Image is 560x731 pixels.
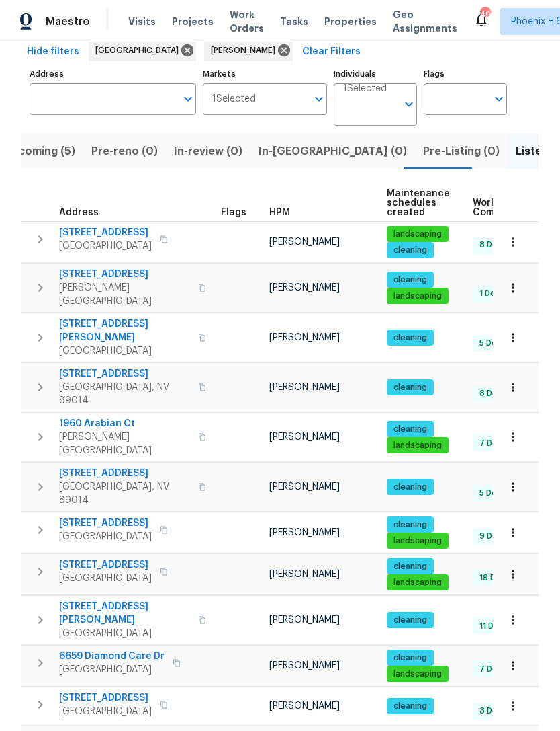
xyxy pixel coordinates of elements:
[334,70,417,78] label: Individuals
[473,198,557,217] span: Work Order Completion
[388,229,447,240] span: landscaping
[269,570,340,579] span: [PERSON_NAME]
[59,600,190,627] span: [STREET_ADDRESS][PERSON_NAME]
[59,705,152,718] span: [GEOGRAPHIC_DATA]
[388,535,447,547] span: landscaping
[310,89,328,108] button: Open
[388,561,432,572] span: cleaning
[480,8,489,22] div: 49
[89,40,196,61] div: [GEOGRAPHIC_DATA]
[474,488,512,499] span: 5 Done
[59,572,152,585] span: [GEOGRAPHIC_DATA]
[30,70,196,78] label: Address
[59,381,190,408] span: [GEOGRAPHIC_DATA], NV 89014
[59,317,190,344] span: [STREET_ADDRESS][PERSON_NAME]
[59,558,152,572] span: [STREET_ADDRESS]
[269,528,340,537] span: [PERSON_NAME]
[59,530,152,543] span: [GEOGRAPHIC_DATA]
[172,15,214,28] span: Projects
[388,291,447,302] span: landscaping
[174,142,242,161] span: In-review (0)
[259,142,407,161] span: In-[GEOGRAPHIC_DATA] (0)
[474,438,513,449] span: 7 Done
[21,40,85,65] button: Hide filters
[3,142,75,161] span: Upcoming (5)
[388,382,432,393] span: cleaning
[203,70,328,78] label: Markets
[269,615,340,625] span: [PERSON_NAME]
[269,432,340,442] span: [PERSON_NAME]
[128,15,156,28] span: Visits
[59,516,152,530] span: [STREET_ADDRESS]
[388,440,447,451] span: landscaping
[269,237,340,247] span: [PERSON_NAME]
[59,627,190,640] span: [GEOGRAPHIC_DATA]
[269,482,340,492] span: [PERSON_NAME]
[474,288,511,299] span: 1 Done
[387,189,450,217] span: Maintenance schedules created
[59,417,190,430] span: 1960 Arabian Ct
[474,239,513,251] span: 8 Done
[269,661,340,670] span: [PERSON_NAME]
[59,208,99,217] span: Address
[400,95,418,114] button: Open
[388,652,432,664] span: cleaning
[474,572,516,584] span: 19 Done
[46,15,90,28] span: Maestro
[59,467,190,480] span: [STREET_ADDRESS]
[324,15,377,28] span: Properties
[179,89,197,108] button: Open
[269,701,340,711] span: [PERSON_NAME]
[474,621,514,632] span: 11 Done
[59,268,190,281] span: [STREET_ADDRESS]
[388,332,432,344] span: cleaning
[59,281,190,308] span: [PERSON_NAME][GEOGRAPHIC_DATA]
[489,89,508,108] button: Open
[211,44,281,57] span: [PERSON_NAME]
[474,664,513,675] span: 7 Done
[388,274,432,286] span: cleaning
[474,705,513,717] span: 3 Done
[388,482,432,493] span: cleaning
[388,701,432,712] span: cleaning
[95,44,184,57] span: [GEOGRAPHIC_DATA]
[302,44,361,61] span: Clear Filters
[474,388,513,399] span: 8 Done
[59,344,190,358] span: [GEOGRAPHIC_DATA]
[221,208,246,217] span: Flags
[269,283,340,293] span: [PERSON_NAME]
[388,424,432,435] span: cleaning
[474,338,512,349] span: 5 Done
[204,40,293,61] div: [PERSON_NAME]
[297,40,366,65] button: Clear Filters
[59,430,190,457] span: [PERSON_NAME][GEOGRAPHIC_DATA]
[91,142,158,161] span: Pre-reno (0)
[393,8,457,35] span: Geo Assignments
[230,8,264,35] span: Work Orders
[388,577,447,588] span: landscaping
[269,208,290,217] span: HPM
[474,531,513,542] span: 9 Done
[388,519,432,531] span: cleaning
[388,615,432,626] span: cleaning
[59,691,152,705] span: [STREET_ADDRESS]
[280,17,308,26] span: Tasks
[424,70,507,78] label: Flags
[59,650,165,663] span: 6659 Diamond Care Dr
[388,245,432,256] span: cleaning
[59,480,190,507] span: [GEOGRAPHIC_DATA], NV 89014
[423,142,500,161] span: Pre-Listing (0)
[59,239,152,253] span: [GEOGRAPHIC_DATA]
[388,668,447,680] span: landscaping
[212,93,256,105] span: 1 Selected
[59,226,152,239] span: [STREET_ADDRESS]
[343,83,387,95] span: 1 Selected
[27,44,79,61] span: Hide filters
[269,383,340,392] span: [PERSON_NAME]
[59,663,165,677] span: [GEOGRAPHIC_DATA]
[59,367,190,381] span: [STREET_ADDRESS]
[269,333,340,342] span: [PERSON_NAME]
